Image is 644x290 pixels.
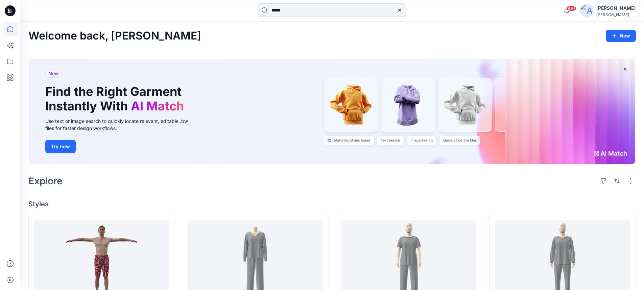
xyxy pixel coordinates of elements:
[45,84,187,113] h1: Find the Right Garment Instantly With
[45,117,197,132] div: Use text or image search to quickly locate relevant, editable .bw files for faster design workflows.
[28,176,63,186] h2: Explore
[580,4,594,18] img: avatar
[596,12,636,17] div: [PERSON_NAME]
[606,30,636,42] button: New
[28,200,636,208] h4: Styles
[48,70,59,78] span: New
[131,99,184,113] span: AI Match
[45,140,76,153] button: Try now
[596,4,636,12] div: [PERSON_NAME]
[28,30,201,42] h2: Welcome back, [PERSON_NAME]
[566,6,576,11] span: 99+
